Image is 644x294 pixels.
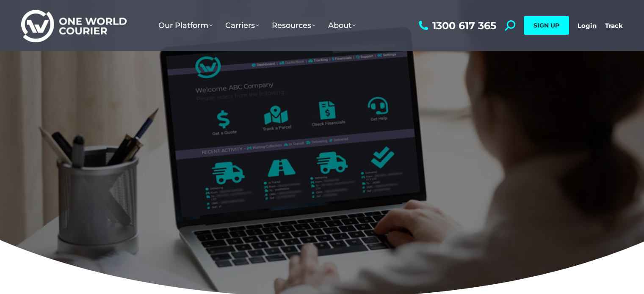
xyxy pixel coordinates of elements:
img: One World Courier [21,8,127,43]
span: Carriers [225,21,259,30]
a: SIGN UP [524,16,569,35]
a: Our Platform [152,12,219,38]
a: Login [578,22,597,30]
a: Carriers [219,12,265,38]
a: 1300 617 365 [417,20,496,31]
span: Our Platform [158,21,213,30]
a: Track [605,22,623,30]
span: SIGN UP [533,22,559,29]
span: About [328,21,356,30]
a: Resources [265,12,322,38]
a: About [322,12,362,38]
span: Resources [272,21,315,30]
